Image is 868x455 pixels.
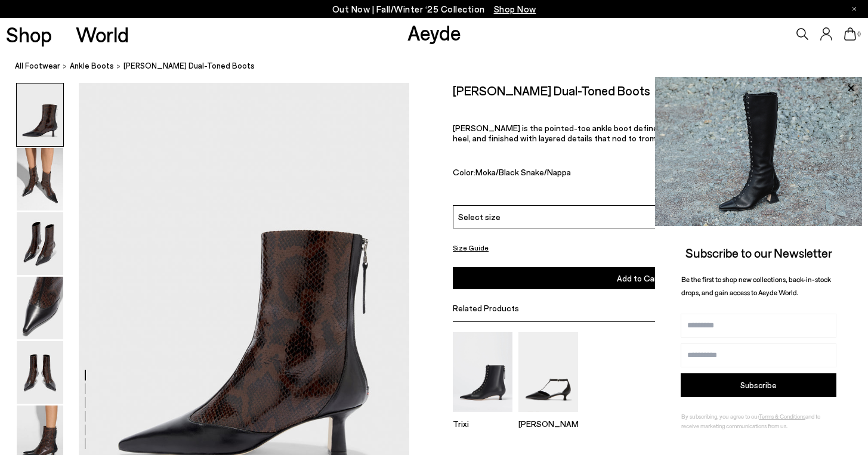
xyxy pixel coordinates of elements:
[458,211,501,223] span: Select size
[494,4,536,14] span: Navigate to /collections/new-in
[76,24,129,45] a: World
[123,60,255,72] span: [PERSON_NAME] Dual-Toned Boots
[856,31,862,38] span: 0
[453,167,770,181] div: Color:
[332,2,536,17] p: Out Now | Fall/Winter ‘25 Collection
[6,24,52,45] a: Shop
[15,50,868,83] nav: breadcrumb
[70,61,114,70] span: ankle boots
[475,167,571,177] span: Moka/Black Snake/Nappa
[17,341,63,404] img: Sila Dual-Toned Boots - Image 5
[844,27,856,41] a: 0
[453,83,650,98] h2: [PERSON_NAME] Dual-Toned Boots
[453,419,512,429] p: Trixi
[453,404,512,429] a: Trixi Lace-Up Boots Trixi
[453,123,824,143] p: [PERSON_NAME] is the pointed-toe ankle boot defined by a T-Bar detail, lifted by a slim kitten he...
[453,303,519,313] span: Related Products
[17,212,63,275] img: Sila Dual-Toned Boots - Image 3
[17,148,63,211] img: Sila Dual-Toned Boots - Image 2
[681,275,831,297] span: Be the first to shop new collections, back-in-stock drops, and gain access to Aeyde World.
[518,419,578,429] p: [PERSON_NAME]
[17,83,63,146] img: Sila Dual-Toned Boots - Image 1
[759,413,805,420] a: Terms & Conditions
[453,240,489,255] button: Size Guide
[681,373,836,397] button: Subscribe
[453,267,824,289] button: Add to Cart
[70,60,114,72] a: ankle boots
[15,60,60,72] a: All Footwear
[617,273,661,283] span: Add to Cart
[681,413,759,420] span: By subscribing, you agree to our
[17,277,63,339] img: Sila Dual-Toned Boots - Image 4
[518,332,578,411] img: Liz T-Bar Pumps
[655,77,862,226] img: 2a6287a1333c9a56320fd6e7b3c4a9a9.jpg
[518,404,578,429] a: Liz T-Bar Pumps [PERSON_NAME]
[453,332,512,411] img: Trixi Lace-Up Boots
[685,245,832,260] span: Subscribe to our Newsletter
[407,20,461,45] a: Aeyde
